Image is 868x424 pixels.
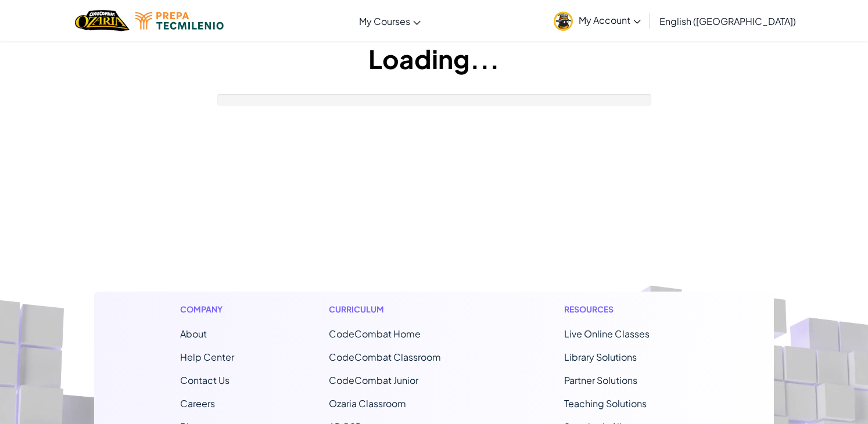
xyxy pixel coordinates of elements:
img: avatar [554,12,573,31]
a: My Account [548,2,647,39]
a: CodeCombat Classroom [329,351,441,363]
a: Live Online Classes [564,328,650,340]
a: About [180,328,207,340]
a: Ozaria Classroom [329,397,406,409]
h1: Company [180,303,234,315]
span: My Courses [359,15,410,27]
a: CodeCombat Junior [329,374,418,386]
h1: Resources [564,303,688,315]
a: My Courses [353,5,426,37]
span: Contact Us [180,374,229,386]
span: CodeCombat Home [329,328,421,340]
img: Tecmilenio logo [135,12,224,30]
img: Home [75,9,129,33]
span: English ([GEOGRAPHIC_DATA]) [659,15,796,27]
span: My Account [579,14,641,26]
a: Teaching Solutions [564,397,647,409]
a: Library Solutions [564,351,637,363]
h1: Curriculum [329,303,469,315]
a: Help Center [180,351,234,363]
a: Ozaria by CodeCombat logo [75,9,129,33]
a: Careers [180,397,215,409]
a: English ([GEOGRAPHIC_DATA]) [654,5,802,37]
a: Partner Solutions [564,374,637,386]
